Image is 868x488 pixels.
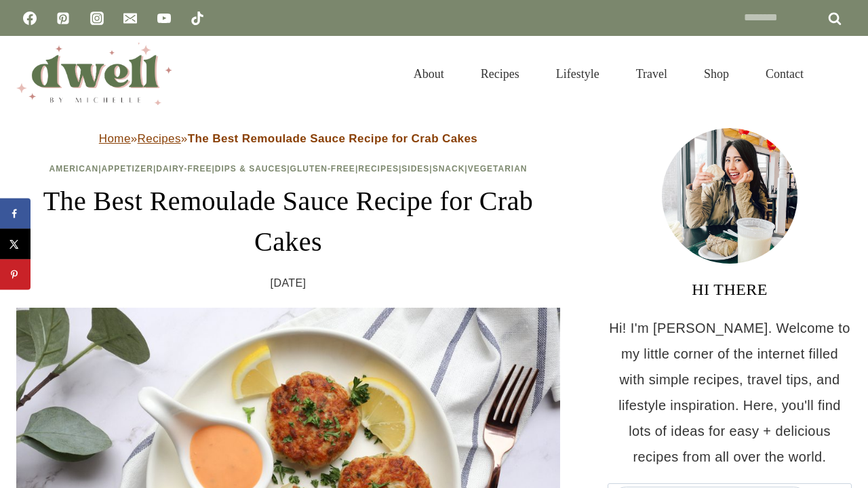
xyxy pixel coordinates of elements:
a: Home [99,132,131,145]
a: Recipes [462,50,538,98]
a: Shop [686,50,747,98]
a: About [395,50,462,98]
h1: The Best Remoulade Sauce Recipe for Crab Cakes [16,181,560,262]
a: Contact [747,50,822,98]
a: Gluten-Free [290,164,355,174]
button: View Search Form [829,62,852,85]
a: Facebook [16,5,43,32]
a: TikTok [184,5,211,32]
a: Recipes [358,164,399,174]
a: Sides [401,164,429,174]
a: Recipes [138,132,181,145]
a: Snack [433,164,465,174]
a: American [50,164,99,174]
strong: The Best Remoulade Sauce Recipe for Crab Cakes [188,132,478,145]
a: Dips & Sauces [215,164,287,174]
a: Travel [618,50,686,98]
a: Dairy-Free [156,164,212,174]
nav: Primary Navigation [395,50,822,98]
img: DWELL by michelle [16,43,172,105]
a: Pinterest [50,5,77,32]
a: Vegetarian [468,164,528,174]
span: | | | | | | | | [50,164,528,174]
a: Lifestyle [538,50,618,98]
a: Email [117,5,144,32]
h3: HI THERE [608,277,852,302]
time: [DATE] [271,273,307,293]
p: Hi! I'm [PERSON_NAME]. Welcome to my little corner of the internet filled with simple recipes, tr... [608,315,852,470]
span: » » [99,132,477,145]
a: YouTube [151,5,178,32]
a: Appetizer [102,164,153,174]
a: Instagram [83,5,111,32]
